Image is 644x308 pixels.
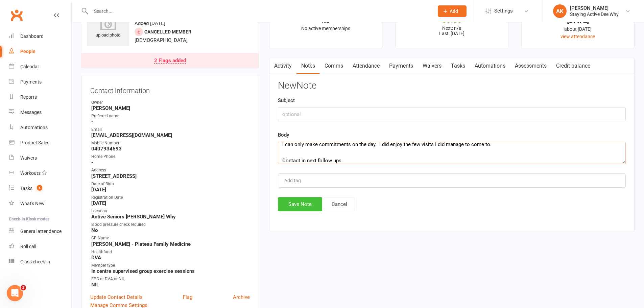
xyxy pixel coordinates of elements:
[20,140,49,145] div: Product Sales
[20,170,41,176] div: Workouts
[528,17,628,24] div: [DATE]
[135,37,188,43] span: [DEMOGRAPHIC_DATA]
[560,34,595,39] a: view attendance
[278,107,626,121] input: optional
[551,58,595,74] a: Credit balance
[21,285,26,290] span: 3
[144,29,191,34] span: Cancelled member
[402,17,502,24] div: $0.00
[9,90,71,105] a: Reports
[91,268,250,274] strong: In centre supervised group exercise sessions
[91,99,250,106] div: Owner
[91,227,250,233] strong: No
[91,159,250,165] strong: -
[91,194,250,201] div: Registration Date
[91,214,250,220] strong: Active Seniors [PERSON_NAME] Why
[91,119,250,125] strong: -
[9,166,71,181] a: Workouts
[296,58,320,74] a: Notes
[7,285,23,301] iframe: Intercom live chat
[20,64,39,69] div: Calendar
[9,44,71,59] a: People
[450,8,458,14] span: Add
[233,293,250,301] a: Archive
[284,176,307,185] input: Add tag
[418,58,446,74] a: Waivers
[183,293,192,301] a: Flag
[446,58,470,74] a: Tasks
[90,84,250,94] h3: Contact information
[278,131,289,139] label: Body
[20,229,62,234] div: General attendance
[90,293,143,301] a: Update Contact Details
[91,140,250,146] div: Mobile Number
[91,262,250,269] div: Member type
[20,125,48,130] div: Automations
[91,153,250,160] div: Home Phone
[20,49,35,54] div: People
[528,25,628,33] div: about [DATE]
[89,6,429,16] input: Search...
[91,235,250,241] div: GP Name
[8,7,25,24] a: Clubworx
[20,33,44,39] div: Dashboard
[384,58,418,74] a: Payments
[91,167,250,173] div: Address
[301,26,350,31] span: No active memberships
[91,221,250,228] div: Blood pressure check required
[278,80,626,91] h3: New Note
[91,173,250,179] strong: [STREET_ADDRESS]
[9,105,71,120] a: Messages
[91,208,250,214] div: Location
[320,58,348,74] a: Comms
[348,58,384,74] a: Attendance
[91,126,250,133] div: Email
[9,254,71,269] a: Class kiosk mode
[91,282,250,288] strong: NIL
[9,29,71,44] a: Dashboard
[91,255,250,261] strong: DVA
[20,186,32,191] div: Tasks
[9,150,71,166] a: Waivers
[91,105,250,111] strong: [PERSON_NAME]
[91,146,250,152] strong: 0407934593
[91,241,250,247] strong: [PERSON_NAME] - Plateau Family Medicine
[37,185,42,191] span: 6
[20,79,42,85] div: Payments
[87,17,129,39] div: upload photo
[9,196,71,211] a: What's New
[553,4,567,18] div: AK
[9,239,71,254] a: Roll call
[510,58,551,74] a: Assessments
[91,132,250,138] strong: [EMAIL_ADDRESS][DOMAIN_NAME]
[20,155,37,161] div: Waivers
[20,110,42,115] div: Messages
[278,142,626,164] textarea: Still caring for family member. Emailed back re workshop: Thank you for your email, my son has be...
[570,5,619,11] div: [PERSON_NAME]
[9,74,71,90] a: Payments
[91,187,250,193] strong: [DATE]
[20,201,45,206] div: What's New
[402,25,502,36] p: Next: n/a Last: [DATE]
[324,197,355,211] button: Cancel
[91,200,250,206] strong: [DATE]
[570,11,619,17] div: Staying Active Dee Why
[278,197,322,211] button: Save Note
[91,249,250,255] div: Healthfund
[91,113,250,119] div: Preferred name
[91,276,250,282] div: EPC or DVA or NIL
[269,58,296,74] a: Activity
[9,120,71,135] a: Automations
[154,58,186,64] div: 2 Flags added
[494,3,513,19] span: Settings
[20,94,37,100] div: Reports
[20,244,36,249] div: Roll call
[9,181,71,196] a: Tasks 6
[20,259,50,264] div: Class check-in
[135,20,165,26] time: Added [DATE]
[91,181,250,187] div: Date of Birth
[9,135,71,150] a: Product Sales
[470,58,510,74] a: Automations
[9,224,71,239] a: General attendance kiosk mode
[278,96,295,104] label: Subject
